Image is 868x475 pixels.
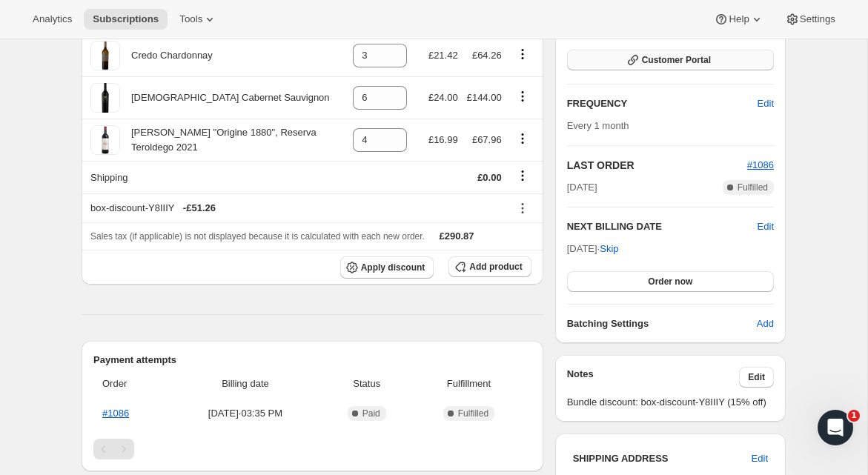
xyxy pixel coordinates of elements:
span: Order now [648,276,692,288]
a: #1086 [102,408,129,419]
span: [DATE] [567,180,597,195]
button: Edit [743,447,777,471]
span: Edit [752,451,768,466]
span: £290.87 [440,230,474,242]
th: Order [93,368,168,400]
span: £0.00 [477,172,502,183]
img: product img [90,83,120,113]
span: £64.26 [472,50,502,61]
div: box-discount-Y8IIIY [90,201,502,216]
span: Status [327,376,406,391]
span: Sales tax (if applicable) is not displayed because it is calculated with each new order. [90,231,425,242]
span: Tools [179,13,202,25]
a: #1086 [747,159,774,170]
h3: SHIPPING ADDRESS [573,451,752,466]
span: Edit [758,96,774,111]
button: Product actions [511,88,534,104]
button: Add [748,312,783,336]
h2: LAST ORDER [567,158,747,173]
img: product img [90,125,120,155]
span: Skip [600,242,618,256]
span: Edit [748,371,765,383]
button: Settings [776,9,844,30]
div: [DEMOGRAPHIC_DATA] Cabernet Sauvignon [120,90,330,105]
h6: Batching Settings [567,316,757,331]
h3: Notes [567,367,740,388]
button: Help [705,9,772,30]
span: Add [757,316,774,331]
img: product img [90,41,120,70]
nav: Pagination [93,439,531,459]
span: £21.42 [428,50,458,61]
span: [DATE] · [567,243,619,254]
span: - £51.26 [183,201,216,216]
span: Analytics [33,13,72,25]
button: Tools [170,9,226,30]
span: £24.00 [428,92,458,103]
button: Product actions [511,46,534,62]
span: Subscriptions [93,13,159,25]
span: Apply discount [361,262,425,273]
span: Billing date [173,376,319,391]
button: Subscriptions [84,9,168,30]
h2: NEXT BILLING DATE [567,219,758,234]
button: Edit [749,92,783,116]
th: Shipping [82,161,348,193]
button: Skip [591,237,627,261]
span: Settings [800,13,835,25]
button: Customer Portal [567,50,774,70]
button: Product actions [511,130,534,147]
div: Credo Chardonnay [120,48,213,63]
span: Fulfilled [458,408,488,419]
span: £144.00 [467,92,502,103]
span: Add product [469,261,522,273]
div: [PERSON_NAME] "Origine 1880", Reserva Teroldego 2021 [120,125,344,155]
button: Add product [448,256,531,277]
iframe: Intercom live chat [818,410,853,445]
button: Edit [739,367,774,388]
button: Apply discount [340,256,434,279]
button: Shipping actions [511,167,534,184]
button: #1086 [747,158,774,173]
span: Fulfilled [738,182,768,193]
h2: Payment attempts [93,353,531,368]
span: Every 1 month [567,120,629,131]
button: Edit [758,219,774,234]
span: Bundle discount: box-discount-Y8IIIY (15% off) [567,395,774,410]
span: Customer Portal [642,54,711,66]
span: Paid [362,408,380,419]
span: £67.96 [472,134,502,145]
span: Help [729,13,749,25]
button: Analytics [24,9,81,30]
span: [DATE] · 03:35 PM [173,406,319,421]
button: Order now [567,271,774,292]
h2: FREQUENCY [567,96,758,111]
span: 1 [848,410,860,422]
span: Fulfillment [415,376,522,391]
span: £16.99 [428,134,458,145]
